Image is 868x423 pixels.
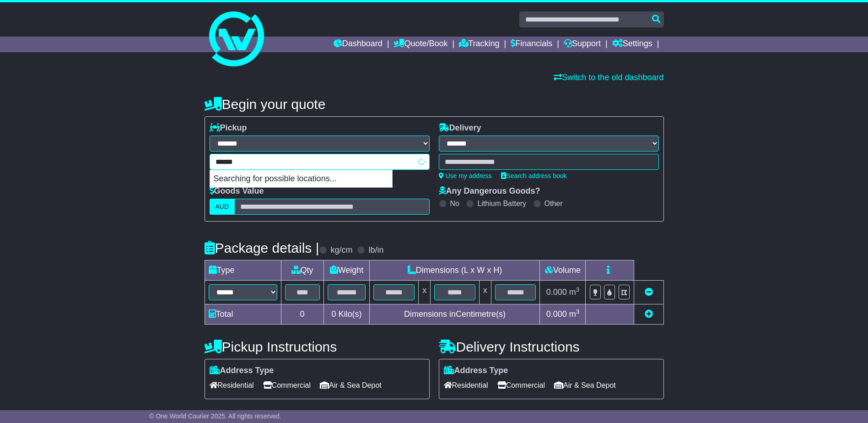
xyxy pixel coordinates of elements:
label: Address Type [210,366,274,376]
label: AUD [210,199,235,215]
h4: Delivery Instructions [439,339,664,354]
span: Residential [210,378,254,392]
h4: Begin your quote [205,97,664,112]
span: Residential [444,378,488,392]
label: Any Dangerous Goods? [439,186,540,196]
td: Dimensions in Centimetre(s) [370,304,540,325]
span: Air & Sea Depot [554,378,616,392]
a: Settings [612,37,652,52]
a: Dashboard [334,37,383,52]
a: Quote/Book [394,37,447,52]
td: Type [205,260,281,281]
span: 0.000 [546,287,567,297]
h4: Pickup Instructions [205,339,430,354]
td: Weight [323,260,370,281]
td: Volume [540,260,586,281]
a: Use my address [439,172,492,179]
label: Lithium Battery [477,199,526,208]
sup: 3 [576,308,580,315]
td: Qty [281,260,323,281]
span: 0.000 [546,309,567,319]
span: Commercial [497,378,545,392]
a: Remove this item [645,287,653,297]
span: Commercial [263,378,311,392]
td: x [419,281,431,304]
label: No [450,199,459,208]
td: 0 [281,304,323,325]
a: Support [564,37,601,52]
label: Other [545,199,563,208]
a: Financials [511,37,552,52]
td: x [479,281,491,304]
label: Pickup [210,123,247,133]
label: Address Type [444,366,508,376]
span: © One World Courier 2025. All rights reserved. [149,412,281,420]
td: Total [205,304,281,325]
label: Delivery [439,123,481,133]
a: Search address book [501,172,567,179]
span: 0 [331,309,336,319]
td: Dimensions (L x W x H) [370,260,540,281]
span: m [569,309,580,319]
label: kg/cm [330,245,352,255]
a: Tracking [459,37,499,52]
typeahead: Please provide city [210,154,430,170]
a: Add new item [645,309,653,319]
p: Searching for possible locations... [210,170,392,188]
a: Switch to the old dashboard [554,73,663,82]
label: lb/in [368,245,383,255]
label: Goods Value [210,186,264,196]
td: Kilo(s) [323,304,370,325]
span: Air & Sea Depot [320,378,382,392]
sup: 3 [576,286,580,293]
span: m [569,287,580,297]
h4: Package details | [205,240,319,255]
